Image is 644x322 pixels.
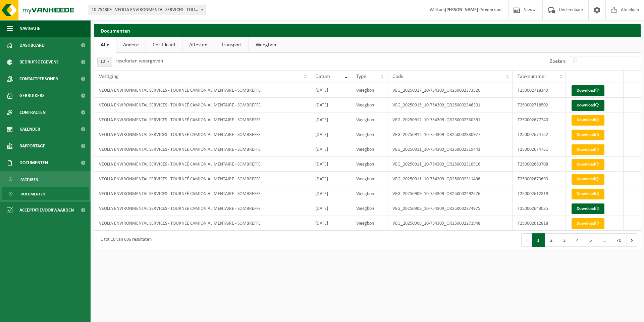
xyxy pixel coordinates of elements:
td: Weegbon [351,186,387,201]
td: VEOLIA ENVIRONMENTAL SERVICES - TOURNEÉ CAMION ALIMENTAIRE - SOMBREFFE [94,216,310,231]
span: … [597,233,611,247]
a: Download [572,130,604,140]
td: VEOLIA ENVIRONMENTAL SERVICES - TOURNEÉ CAMION ALIMENTAIRE - SOMBREFFE [94,186,310,201]
div: 1 tot 10 van 696 resultaten [97,234,152,246]
button: 1 [532,233,545,247]
td: VEG_20250908_10-754309_QR250002271948 [387,216,513,231]
a: Download [572,85,604,96]
span: Vestiging [99,74,119,79]
td: Weegbon [351,216,387,231]
td: T250002663708 [513,157,566,172]
td: [DATE] [310,98,351,112]
a: Certificaat [146,37,182,53]
td: VEOLIA ENVIRONMENTAL SERVICES - TOURNEÉ CAMION ALIMENTAIRE - SOMBREFFE [94,172,310,186]
a: Documenten [2,187,89,200]
td: Weegbon [351,201,387,216]
td: [DATE] [310,216,351,231]
td: [DATE] [310,172,351,186]
span: Dashboard [19,37,45,54]
td: [DATE] [310,201,351,216]
td: VEOLIA ENVIRONMENTAL SERVICES - TOURNEÉ CAMION ALIMENTAIRE - SOMBREFFE [94,157,310,172]
a: Download [572,203,604,214]
td: T250002673693 [513,172,566,186]
td: VEOLIA ENVIRONMENTAL SERVICES - TOURNEÉ CAMION ALIMENTAIRE - SOMBREFFE [94,201,310,216]
button: 5 [584,233,597,247]
td: T250002718349 [513,83,566,98]
span: 10 [97,57,112,67]
td: T250002677740 [513,112,566,127]
button: 2 [545,233,558,247]
a: Download [572,189,604,199]
td: Weegbon [351,157,387,172]
span: Contactpersonen [19,71,58,87]
td: VEG_20250908_10-754309_QR250002274975 [387,201,513,216]
span: 10 [98,57,112,66]
span: Rapportage [19,138,45,154]
span: Acceptatievoorwaarden [19,202,74,219]
td: VEOLIA ENVIRONMENTAL SERVICES - TOURNEÉ CAMION ALIMENTAIRE - SOMBREFFE [94,112,310,127]
td: Weegbon [351,172,387,186]
a: Transport [214,37,249,53]
td: [DATE] [310,127,351,142]
td: T250002674752 [513,127,566,142]
span: Bedrijfsgegevens [19,54,59,71]
span: 10-754309 - VEOLIA ENVIRONMENTAL SERVICES - TOURNEÉ CAMION ALIMENTAIRE - SOMBREFFE [89,5,206,15]
span: Type [356,74,366,79]
td: VEOLIA ENVIRONMENTAL SERVICES - TOURNEÉ CAMION ALIMENTAIRE - SOMBREFFE [94,98,310,112]
a: Alle [94,37,116,53]
span: 10-754309 - VEOLIA ENVIRONMENTAL SERVICES - TOURNEÉ CAMION ALIMENTAIRE - SOMBREFFE [89,5,206,15]
td: VEG_20250911_10-754309_QR250002311496 [387,172,513,186]
label: Zoeken: [550,59,567,64]
td: T250002718502 [513,98,566,112]
button: 4 [571,233,584,247]
td: VEOLIA ENVIRONMENTAL SERVICES - TOURNEÉ CAMION ALIMENTAIRE - SOMBREFFE [94,83,310,98]
span: Kalender [19,121,40,138]
button: Previous [521,233,532,247]
a: Download [572,144,604,155]
td: VEG_20250911_10-754309_QR250002310916 [387,157,513,172]
button: 3 [558,233,571,247]
td: VEG_20250912_10-754309_QR250002330927 [387,127,513,142]
td: [DATE] [310,142,351,157]
a: Download [572,174,604,185]
td: VEOLIA ENVIRONMENTAL SERVICES - TOURNEÉ CAMION ALIMENTAIRE - SOMBREFFE [94,142,310,157]
td: Weegbon [351,98,387,112]
span: Documenten [20,188,45,200]
a: Facturen [2,173,89,186]
span: Documenten [19,154,48,171]
td: [DATE] [310,186,351,201]
td: VEG_20250909_10-754309_QR250002292576 [387,186,513,201]
td: VEG_20250911_10-754309_QR250002319443 [387,142,513,157]
td: VEOLIA ENVIRONMENTAL SERVICES - TOURNEÉ CAMION ALIMENTAIRE - SOMBREFFE [94,127,310,142]
span: Code [392,74,404,79]
h2: Documenten [94,24,641,37]
span: Taaknummer [518,74,546,79]
td: Weegbon [351,112,387,127]
button: 70 [611,233,627,247]
span: Navigatie [19,20,40,37]
td: Weegbon [351,127,387,142]
td: Weegbon [351,142,387,157]
a: Andere [116,37,146,53]
td: T250002612818 [513,216,566,231]
td: [DATE] [310,83,351,98]
td: [DATE] [310,112,351,127]
span: Gebruikers [19,87,45,104]
td: Weegbon [351,83,387,98]
span: Facturen [20,173,38,186]
a: Download [572,218,604,229]
strong: [PERSON_NAME] Provenzani [445,7,501,12]
td: T250002643035 [513,201,566,216]
td: T250002674751 [513,142,566,157]
span: Contracten [19,104,46,121]
button: Next [627,233,637,247]
span: Datum [315,74,330,79]
a: Attesten [182,37,214,53]
td: VEG_20250917_10-754309_QR250002373520 [387,83,513,98]
a: Download [572,159,604,170]
td: VEG_20250912_10-754309_QR250002330391 [387,112,513,127]
label: resultaten weergeven [115,58,163,64]
td: [DATE] [310,157,351,172]
a: Weegbon [249,37,283,53]
a: Download [572,100,604,111]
